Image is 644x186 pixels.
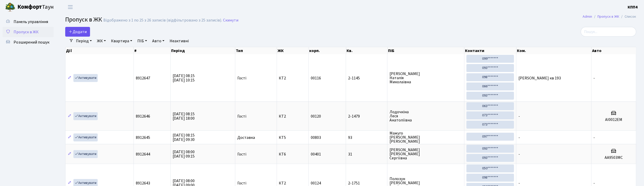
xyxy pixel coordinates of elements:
[17,3,54,12] span: Таун
[3,17,54,27] a: Панель управління
[390,110,462,122] span: Лодочкіна Леся Анатоліївна
[173,111,195,121] span: [DATE] 08:15 [DATE] 18:00
[237,114,246,118] span: Гості
[14,29,39,35] span: Пропуск в ЖК
[279,76,307,80] span: КТ2
[237,152,246,156] span: Гості
[173,73,195,83] span: [DATE] 08:15 [DATE] 10:15
[173,132,195,142] span: [DATE] 08:15 [DATE] 09:30
[464,47,516,54] th: Контакти
[168,37,191,45] a: Неактивні
[518,113,520,119] span: -
[348,136,385,140] span: 93
[311,151,321,157] span: 00401
[237,136,255,140] span: Доставка
[390,72,462,84] span: [PERSON_NAME] Наталія Миколаївна
[223,18,238,23] a: Скинути
[235,47,277,54] th: Тип
[594,180,595,186] span: -
[594,75,595,81] span: -
[518,180,520,186] span: -
[390,131,462,143] span: Мажуго [PERSON_NAME] [PERSON_NAME]
[3,27,54,37] a: Пропуск в ЖК
[103,18,222,23] div: Відображено з 1 по 25 з 26 записів (відфільтровано з 25 записів).
[346,47,388,54] th: Кв.
[279,114,307,118] span: КТ2
[65,47,134,54] th: Дії
[171,47,235,54] th: Період
[277,47,309,54] th: ЖК
[136,180,150,186] span: 8912643
[17,3,42,11] b: Комфорт
[518,151,520,157] span: -
[311,75,321,81] span: 00116
[73,112,98,120] a: Активувати
[136,151,150,157] span: 8912644
[134,47,171,54] th: #
[628,4,638,10] b: КПП4
[517,47,592,54] th: Ком.
[592,47,636,54] th: Авто
[348,181,385,185] span: 2-1751
[583,14,592,19] a: Admin
[73,133,98,141] a: Активувати
[309,47,346,54] th: корп.
[518,135,520,140] span: -
[237,181,246,185] span: Гості
[150,37,166,45] a: Авто
[594,155,634,160] h5: AA9503MC
[136,75,150,81] span: 8912647
[136,113,150,119] span: 8912646
[64,3,77,11] button: Переключити навігацію
[279,181,307,185] span: КТ2
[136,135,150,140] span: 8912645
[390,148,462,160] span: [PERSON_NAME] [PERSON_NAME] Сергіївна
[237,76,246,80] span: Гості
[173,149,195,159] span: [DATE] 08:00 [DATE] 09:15
[348,152,385,156] span: 31
[388,47,465,54] th: ПІБ
[348,114,385,118] span: 2-1479
[73,150,98,158] a: Активувати
[311,135,321,140] span: 00803
[109,37,134,45] a: Квартира
[65,15,102,24] span: Пропуск в ЖК
[348,76,385,80] span: 2-1145
[311,180,321,186] span: 00124
[74,37,94,45] a: Період
[619,14,636,19] li: Список
[575,11,644,22] nav: breadcrumb
[5,2,15,12] img: logo.png
[135,37,149,45] a: ПІБ
[518,75,561,81] span: [PERSON_NAME] кв 193
[279,136,307,140] span: КТ5
[73,74,98,82] a: Активувати
[69,29,87,35] span: Додати
[594,135,595,140] span: -
[14,39,49,45] span: Розширений пошук
[14,19,48,25] span: Панель управління
[311,113,321,119] span: 00120
[598,14,619,19] a: Пропуск в ЖК
[279,152,307,156] span: КТ6
[594,117,634,122] h5: AI0012EM
[65,27,90,37] a: Додати
[95,37,108,45] a: ЖК
[3,37,54,47] a: Розширений пошук
[581,27,636,37] input: Пошук...
[628,4,638,10] a: КПП4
